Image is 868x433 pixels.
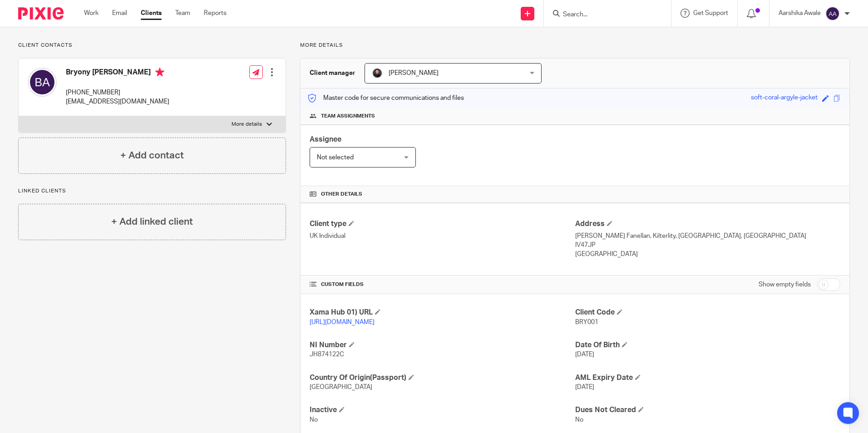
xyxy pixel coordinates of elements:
[575,417,583,423] span: No
[575,384,594,390] span: [DATE]
[66,88,169,97] p: [PHONE_NUMBER]
[693,10,728,16] span: Get Support
[175,9,190,18] a: Team
[307,93,464,103] p: Master code for secure communications and files
[112,9,127,18] a: Email
[310,69,355,78] h3: Client manager
[321,113,375,120] span: Team assignments
[310,281,575,288] h4: CUSTOM FIELDS
[111,215,193,229] h4: + Add linked client
[66,97,169,106] p: [EMAIL_ADDRESS][DOMAIN_NAME]
[310,405,575,415] h4: Inactive
[300,42,850,49] p: More details
[575,340,840,350] h4: Date Of Birth
[120,148,184,162] h4: + Add contact
[779,9,821,18] p: Aarshika Awale
[575,373,840,383] h4: AML Expiry Date
[310,231,575,241] p: UK Individual
[575,231,840,241] p: [PERSON_NAME] Fanellan, Kilterlity, [GEOGRAPHIC_DATA], [GEOGRAPHIC_DATA]
[310,373,575,383] h4: Country Of Origin(Passport)
[310,219,575,229] h4: Client type
[232,121,262,128] p: More details
[759,280,811,289] label: Show empty fields
[751,93,818,103] div: soft-coral-argyle-jacket
[575,319,598,325] span: BRY001
[310,417,318,423] span: No
[310,136,341,143] span: Assignee
[18,7,64,20] img: Pixie
[28,68,57,97] img: svg%3E
[204,9,227,18] a: Reports
[575,250,840,259] p: [GEOGRAPHIC_DATA]
[562,11,644,19] input: Search
[321,191,362,198] span: Other details
[310,340,575,350] h4: NI Number
[18,187,286,195] p: Linked clients
[155,68,164,77] i: Primary
[575,405,840,415] h4: Dues Not Cleared
[18,42,286,49] p: Client contacts
[84,9,99,18] a: Work
[141,9,162,18] a: Clients
[575,351,594,358] span: [DATE]
[575,219,840,229] h4: Address
[389,70,439,76] span: [PERSON_NAME]
[310,308,575,317] h4: Xama Hub 01) URL
[825,6,840,21] img: svg%3E
[575,241,840,250] p: IV47JP
[372,68,383,79] img: My%20Photo.jpg
[317,154,354,161] span: Not selected
[575,308,840,317] h4: Client Code
[66,68,169,79] h4: Bryony [PERSON_NAME]
[310,319,375,325] a: [URL][DOMAIN_NAME]
[310,384,372,390] span: [GEOGRAPHIC_DATA]
[310,351,344,358] span: JH874122C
